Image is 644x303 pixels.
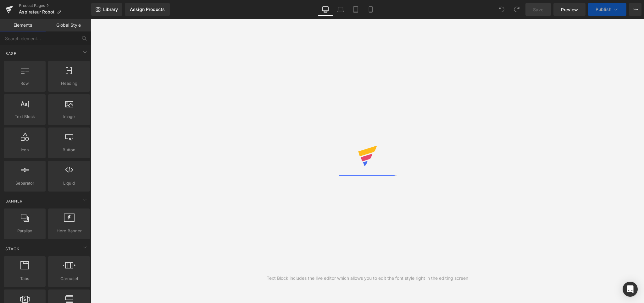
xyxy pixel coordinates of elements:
[50,80,88,87] span: Heading
[348,3,363,16] a: Tablet
[6,180,44,187] span: Separator
[629,3,641,16] button: More
[50,113,88,120] span: Image
[6,147,44,153] span: Icon
[495,3,508,16] button: Undo
[50,275,88,282] span: Carousel
[130,7,165,12] div: Assign Products
[623,282,638,297] div: Open Intercom Messenger
[6,275,44,282] span: Tabs
[553,3,586,16] a: Preview
[91,3,122,16] a: New Library
[103,7,118,12] span: Library
[5,51,17,57] span: Base
[333,3,348,16] a: Laptop
[533,6,543,13] span: Save
[5,198,23,204] span: Banner
[6,113,44,120] span: Text Block
[318,3,333,16] a: Desktop
[588,3,626,16] button: Publish
[19,3,91,8] a: Product Pages
[510,3,523,16] button: Redo
[5,246,20,252] span: Stack
[50,180,88,187] span: Liquid
[6,80,44,87] span: Row
[50,147,88,153] span: Button
[363,3,378,16] a: Mobile
[50,228,88,234] span: Hero Banner
[267,275,468,282] div: Text Block includes the live editor which allows you to edit the font style right in the editing ...
[46,19,91,31] a: Global Style
[19,9,54,14] span: Aspirateur Robot
[6,228,44,234] span: Parallax
[596,7,611,12] span: Publish
[561,6,578,13] span: Preview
